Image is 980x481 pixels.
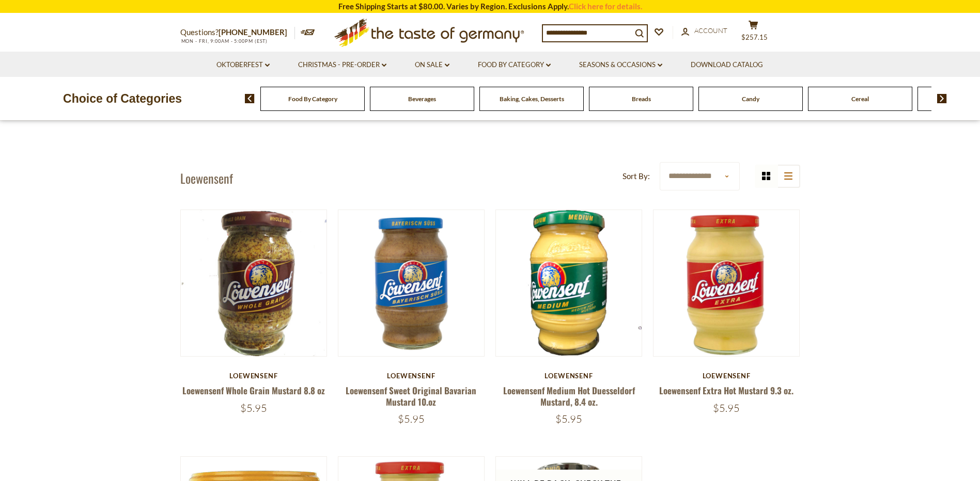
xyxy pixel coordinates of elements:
a: Candy [742,95,759,103]
img: previous arrow [245,94,255,103]
img: next arrow [937,94,947,103]
a: Christmas - PRE-ORDER [298,59,386,71]
div: Loewensenf [338,372,485,380]
a: Click here for details. [569,2,642,11]
a: Loewensenf Sweet Original Bavarian Mustard 10.oz [346,384,476,408]
span: $257.15 [741,33,768,41]
a: Loewensenf Medium Hot Duesseldorf Mustard, 8.4 oz. [503,384,635,408]
a: [PHONE_NUMBER] [219,27,287,37]
a: Oktoberfest [216,59,270,71]
a: Loewensenf Whole Grain Mustard 8.8 oz [182,384,325,397]
span: MON - FRI, 9:00AM - 5:00PM (EST) [180,38,268,44]
div: Loewensenf [180,372,328,380]
h1: Loewensenf [180,170,233,186]
a: Food By Category [478,59,551,71]
img: Loewensenf [338,210,485,356]
a: Account [681,25,727,37]
a: Baking, Cakes, Desserts [500,95,564,103]
a: Download Catalog [691,59,763,71]
span: $5.95 [555,412,582,425]
label: Sort By: [623,170,650,183]
span: $5.95 [713,402,740,414]
a: Seasons & Occasions [579,59,662,71]
span: $5.95 [240,402,267,414]
img: Loewensenf [181,210,327,356]
span: Account [694,26,727,35]
div: Loewensenf [495,372,643,380]
a: Food By Category [288,95,337,103]
a: Beverages [408,95,436,103]
img: Loewensenf [654,210,800,356]
button: $257.15 [738,20,769,46]
a: Breads [632,95,651,103]
p: Questions? [180,26,295,39]
img: Loewensenf [496,210,642,356]
a: Loewensenf Extra Hot Mustard 9.3 oz. [659,384,794,397]
a: On Sale [415,59,449,71]
a: Cereal [851,95,869,103]
span: $5.95 [398,412,425,425]
div: Loewensenf [653,372,800,380]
